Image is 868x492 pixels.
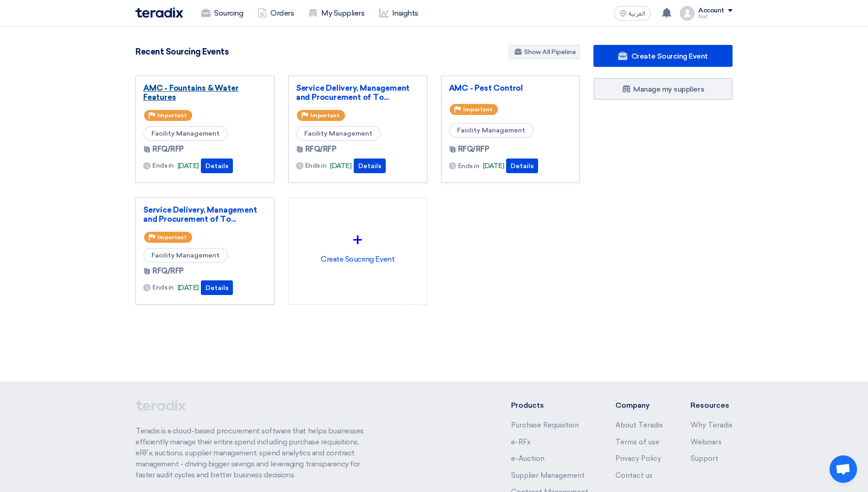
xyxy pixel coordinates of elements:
[511,400,588,411] li: Products
[698,14,733,19] div: Naif
[330,161,351,171] span: [DATE]
[449,83,572,93] a: AMC - Pest Control
[629,11,645,17] span: العربية
[615,421,663,429] a: About Teradix
[680,6,695,21] img: profile_test.png
[157,112,187,119] span: Important
[194,3,250,23] a: Sourcing
[250,3,301,23] a: Orders
[509,45,580,59] a: Show All Pipeline
[143,205,267,224] a: Service Delivery, Management and Procurement of To...
[463,106,492,113] span: Important
[830,455,857,483] a: Open chat
[354,159,386,173] button: Details
[135,7,183,18] img: Teradix logo
[296,205,420,286] div: Create Soucring Event
[506,159,538,173] button: Details
[143,126,228,141] span: Facility Management
[296,226,420,254] div: +
[593,78,733,100] a: Manage my suppliers
[157,234,187,241] span: Important
[135,47,228,57] h4: Recent Sourcing Events
[178,161,199,171] span: [DATE]
[690,421,733,429] a: Why Teradix
[615,454,661,463] a: Privacy Policy
[631,52,708,60] span: Create Sourcing Event
[511,438,531,446] a: e-RFx
[511,421,579,429] a: Purchase Requisition
[372,3,426,23] a: Insights
[511,471,585,480] a: Supplier Management
[152,283,174,292] span: Ends in
[615,400,663,411] li: Company
[152,161,174,170] span: Ends in
[143,248,228,263] span: Facility Management
[615,471,652,480] a: Contact us
[614,6,651,21] button: العربية
[152,144,184,155] span: RFQ/RFP
[483,161,504,171] span: [DATE]
[305,144,337,155] span: RFQ/RFP
[143,83,267,102] a: AMC - Fountains & Water Features
[178,283,199,293] span: [DATE]
[690,454,718,463] a: Support
[458,161,480,171] span: Ends in
[615,438,659,446] a: Terms of use
[301,3,372,23] a: My Suppliers
[698,7,724,15] div: Account
[296,83,420,102] a: Service Delivery, Management and Procurement of To...
[201,159,233,173] button: Details
[152,266,184,277] span: RFQ/RFP
[201,280,233,295] button: Details
[449,123,534,138] span: Facility Management
[310,112,340,119] span: Important
[458,144,490,155] span: RFQ/RFP
[305,161,327,170] span: Ends in
[690,400,733,411] li: Resources
[690,438,722,446] a: Webinars
[135,426,374,481] p: Teradix is a cloud-based procurement software that helps businesses efficiently manage their enti...
[511,454,545,463] a: e-Auction
[296,126,381,141] span: Facility Management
